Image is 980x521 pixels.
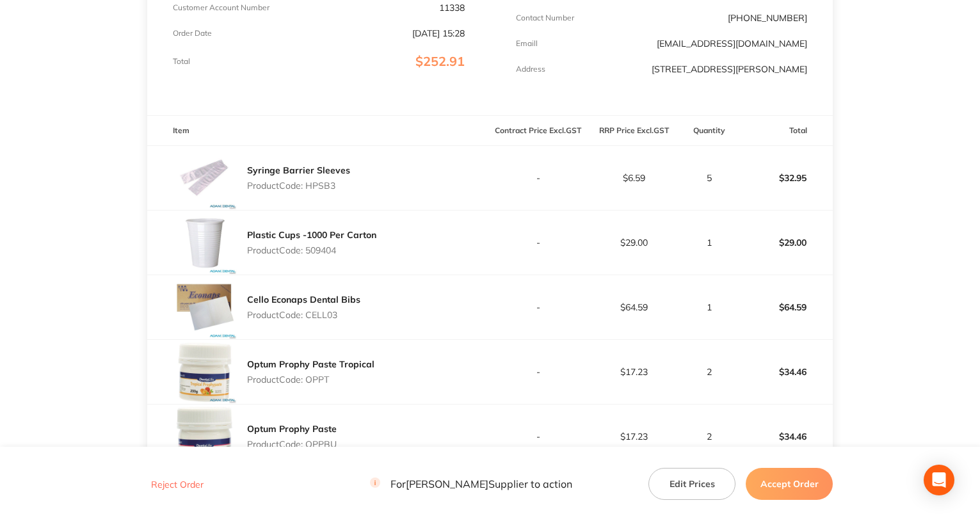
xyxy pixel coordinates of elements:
[491,367,586,377] p: -
[657,38,807,49] a: [EMAIL_ADDRESS][DOMAIN_NAME]
[247,358,374,370] a: Optum Prophy Paste Tropical
[587,173,682,183] p: $6.59
[491,302,586,312] p: -
[415,53,465,69] span: $252.91
[746,468,833,500] button: Accept Order
[652,64,807,74] p: [STREET_ADDRESS][PERSON_NAME]
[587,431,682,442] p: $17.23
[173,340,237,404] img: bWw2NzVsNg
[490,116,586,146] th: Contract Price Excl. GST
[682,116,737,146] th: Quantity
[728,13,807,23] p: [PHONE_NUMBER]
[147,116,490,146] th: Item
[737,227,832,258] p: $29.00
[247,374,374,385] p: Product Code: OPPT
[516,39,538,48] p: Emaill
[516,13,574,22] p: Contact Number
[683,237,737,248] p: 1
[412,28,465,38] p: [DATE] 15:28
[147,479,207,490] button: Reject Order
[586,116,682,146] th: RRP Price Excl. GST
[173,3,269,12] p: Customer Account Number
[370,478,572,490] p: For [PERSON_NAME] Supplier to action
[173,57,190,66] p: Total
[587,367,682,377] p: $17.23
[516,65,545,74] p: Address
[683,302,737,312] p: 1
[491,431,586,442] p: -
[247,164,350,176] a: Syringe Barrier Sleeves
[683,173,737,183] p: 5
[173,275,237,339] img: b3g1amo0MQ
[491,173,586,183] p: -
[737,421,832,452] p: $34.46
[247,310,360,320] p: Product Code: CELL03
[173,211,237,275] img: aGV6dzB1cQ
[173,146,237,210] img: M2ZlcnZrNA
[491,237,586,248] p: -
[737,163,832,193] p: $32.95
[173,405,237,469] img: bDAxbmRmdQ
[924,465,954,495] div: Open Intercom Messenger
[587,302,682,312] p: $64.59
[648,468,735,500] button: Edit Prices
[247,423,337,435] a: Optum Prophy Paste
[737,116,833,146] th: Total
[247,439,337,449] p: Product Code: OPPBU
[247,180,350,191] p: Product Code: HPSB3
[587,237,682,248] p: $29.00
[737,292,832,323] p: $64.59
[247,245,376,255] p: Product Code: 509404
[439,3,465,13] p: 11338
[683,431,737,442] p: 2
[683,367,737,377] p: 2
[173,29,212,38] p: Order Date
[737,357,832,387] p: $34.46
[247,294,360,305] a: Cello Econaps Dental Bibs
[247,229,376,241] a: Plastic Cups -1000 Per Carton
